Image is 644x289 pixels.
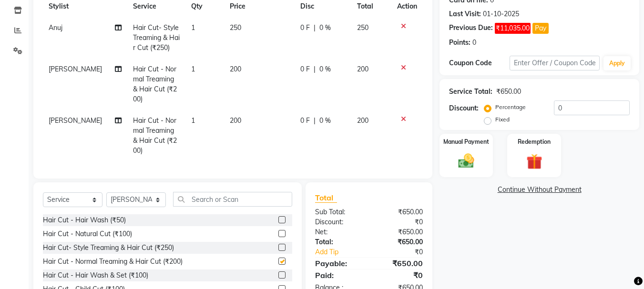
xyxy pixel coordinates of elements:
[369,269,430,281] div: ₹0
[308,227,369,237] div: Net:
[449,87,492,97] div: Service Total:
[449,9,481,19] div: Last Visit:
[379,247,430,257] div: ₹0
[496,87,521,97] div: ₹650.00
[315,193,337,203] span: Total
[133,65,177,103] span: Hair Cut - Normal Treaming & Hair Cut (₹200)
[449,38,470,48] div: Points:
[483,9,519,19] div: 01-10-2025
[369,227,430,237] div: ₹650.00
[43,215,126,225] div: Hair Cut - Hair Wash (₹50)
[314,23,316,33] span: |
[230,23,241,32] span: 250
[357,116,368,125] span: 200
[369,258,430,269] div: ₹650.00
[308,269,369,281] div: Paid:
[43,270,148,280] div: Hair Cut - Hair Wash & Set (₹100)
[453,152,479,170] img: _cash.svg
[495,115,510,124] label: Fixed
[49,116,102,125] span: [PERSON_NAME]
[230,116,241,125] span: 200
[495,23,531,34] span: ₹11,035.00
[300,64,310,74] span: 0 F
[319,116,331,126] span: 0 %
[495,103,526,111] label: Percentage
[308,247,379,257] a: Add Tip
[191,23,195,32] span: 1
[43,257,183,267] div: Hair Cut - Normal Treaming & Hair Cut (₹200)
[49,23,62,32] span: Anuj
[369,207,430,217] div: ₹650.00
[308,217,369,227] div: Discount:
[357,65,368,73] span: 200
[43,229,132,239] div: Hair Cut - Natural Cut (₹100)
[369,217,430,227] div: ₹0
[300,23,310,33] span: 0 F
[314,64,316,74] span: |
[518,138,551,146] label: Redemption
[449,23,493,34] div: Previous Due:
[449,103,479,113] div: Discount:
[314,116,316,126] span: |
[319,23,331,33] span: 0 %
[532,23,549,34] button: Pay
[357,23,368,32] span: 250
[43,243,174,253] div: Hair Cut- Style Treaming & Hair Cut (₹250)
[510,56,600,70] input: Enter Offer / Coupon Code
[319,64,331,74] span: 0 %
[441,185,637,195] a: Continue Without Payment
[308,237,369,247] div: Total:
[230,65,241,73] span: 200
[173,192,292,207] input: Search or Scan
[308,207,369,217] div: Sub Total:
[369,237,430,247] div: ₹650.00
[300,116,310,126] span: 0 F
[191,65,195,73] span: 1
[472,38,476,48] div: 0
[308,258,369,269] div: Payable:
[191,116,195,125] span: 1
[49,65,102,73] span: [PERSON_NAME]
[521,152,547,171] img: _gift.svg
[449,58,509,68] div: Coupon Code
[443,138,489,146] label: Manual Payment
[133,23,180,52] span: Hair Cut- Style Treaming & Hair Cut (₹250)
[603,56,631,70] button: Apply
[133,116,177,155] span: Hair Cut - Normal Treaming & Hair Cut (₹200)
